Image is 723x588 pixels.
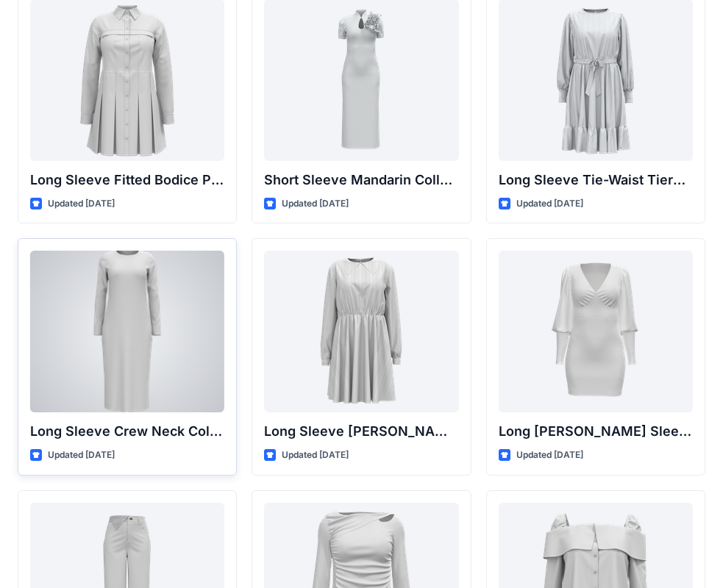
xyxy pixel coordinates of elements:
[516,196,583,212] p: Updated [DATE]
[282,448,349,463] p: Updated [DATE]
[264,421,458,442] p: Long Sleeve [PERSON_NAME] Collar Gathered Waist Dress
[264,170,458,190] p: Short Sleeve Mandarin Collar Sheath Dress with Floral Appliqué
[30,251,224,412] a: Long Sleeve Crew Neck Column Dress
[48,448,115,463] p: Updated [DATE]
[499,170,693,190] p: Long Sleeve Tie-Waist Tiered Hem Midi Dress
[264,251,458,412] a: Long Sleeve Peter Pan Collar Gathered Waist Dress
[30,421,224,442] p: Long Sleeve Crew Neck Column Dress
[48,196,115,212] p: Updated [DATE]
[499,251,693,412] a: Long Bishop Sleeve Ruched Mini Dress
[516,448,583,463] p: Updated [DATE]
[282,196,349,212] p: Updated [DATE]
[499,421,693,442] p: Long [PERSON_NAME] Sleeve Ruched Mini Dress
[30,170,224,190] p: Long Sleeve Fitted Bodice Pleated Mini Shirt Dress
